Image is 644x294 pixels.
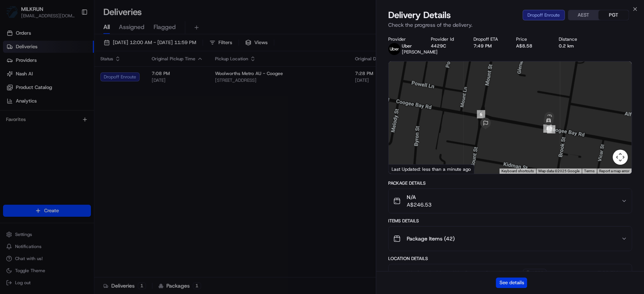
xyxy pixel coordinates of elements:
[473,43,504,49] div: 7:49 PM
[496,277,527,288] button: See details
[388,36,419,42] div: Provider
[613,150,628,165] button: Map camera controls
[389,227,632,251] button: Package Items (42)
[389,164,474,174] div: Last Updated: less than a minute ago
[402,49,438,55] span: [PERSON_NAME]
[390,164,415,174] a: Open this area in Google Maps (opens a new window)
[407,193,432,201] span: N/A
[516,36,547,42] div: Price
[598,10,629,20] button: PGT
[559,36,589,42] div: Distance
[532,270,544,276] span: 1755
[477,110,485,118] div: 6
[407,235,455,242] span: Package Items ( 42 )
[584,169,595,173] a: Terms (opens in new tab)
[388,180,632,186] div: Package Details
[388,9,451,21] span: Delivery Details
[388,256,632,262] div: Location Details
[390,164,415,174] img: Google
[599,169,629,173] a: Report a map error
[473,36,504,42] div: Dropoff ETA
[389,189,632,213] button: N/AA$246.53
[543,124,552,133] div: 8
[389,264,632,289] button: Woolworths Metro AU - Coogee Store Manager17557:08 PM
[407,269,521,277] span: Woolworths Metro AU - Coogee Store Manager
[388,43,400,55] img: uber-new-logo.jpeg
[538,169,579,173] span: Map data ©2025 Google
[568,10,598,20] button: AEST
[431,36,461,42] div: Provider Id
[388,21,632,29] p: Check the progress of the delivery.
[402,43,412,49] span: Uber
[431,43,446,49] button: 4429C
[547,125,555,133] div: 7
[501,168,534,174] button: Keyboard shortcuts
[407,201,432,208] span: A$246.53
[388,218,632,224] div: Items Details
[559,43,589,49] div: 0.2 km
[516,43,547,49] div: A$8.58
[598,269,618,277] span: 7:08 PM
